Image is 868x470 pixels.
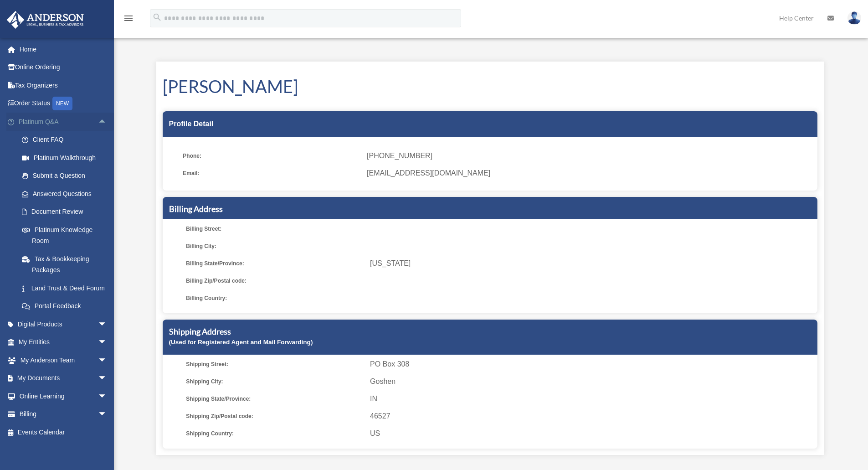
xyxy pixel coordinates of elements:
span: arrow_drop_down [98,369,116,388]
span: [EMAIL_ADDRESS][DOMAIN_NAME] [367,167,811,180]
a: Platinum Knowledge Room [13,221,121,250]
span: 46527 [370,410,814,423]
span: Shipping State/Province: [186,393,364,405]
small: (Used for Registered Agent and Mail Forwarding) [169,339,313,346]
span: arrow_drop_down [98,315,116,334]
h5: Shipping Address [169,326,811,337]
a: Portal Feedback [13,297,121,315]
span: Goshen [370,375,814,388]
a: Platinum Q&Aarrow_drop_up [6,113,121,131]
i: menu [123,13,134,24]
a: Answered Questions [13,185,121,203]
div: Profile Detail [163,111,817,137]
a: Order StatusNEW [6,94,121,113]
i: search [152,12,162,22]
a: Tax Organizers [6,76,121,94]
a: Online Ordering [6,58,121,77]
a: Online Learningarrow_drop_down [6,387,121,405]
div: NEW [52,97,72,110]
a: My Documentsarrow_drop_down [6,369,121,387]
span: Shipping Zip/Postal code: [186,410,364,423]
span: Shipping Country: [186,427,364,440]
span: arrow_drop_down [98,405,116,424]
span: arrow_drop_down [98,351,116,370]
a: Submit a Question [13,167,121,185]
span: IN [370,393,814,405]
a: menu [123,16,134,24]
span: Billing City: [186,240,364,253]
a: Land Trust & Deed Forum [13,279,121,297]
span: arrow_drop_down [98,333,116,352]
img: Anderson Advisors Platinum Portal [4,11,87,29]
a: My Anderson Teamarrow_drop_down [6,351,121,369]
a: Document Review [13,203,121,221]
span: Billing Country: [186,292,364,305]
a: Tax & Bookkeeping Packages [13,250,121,279]
span: Shipping Street: [186,358,364,371]
span: Billing Street: [186,222,364,235]
span: PO Box 308 [370,358,814,371]
a: Digital Productsarrow_drop_down [6,315,121,333]
img: User Pic [847,11,861,25]
span: US [370,427,814,440]
h5: Billing Address [169,203,811,215]
a: Home [6,40,121,58]
h1: [PERSON_NAME] [163,74,817,98]
span: arrow_drop_down [98,387,116,406]
span: Shipping City: [186,375,364,388]
a: Platinum Walkthrough [13,149,121,167]
span: arrow_drop_up [98,113,116,131]
a: My Entitiesarrow_drop_down [6,333,121,351]
span: [US_STATE] [370,257,814,270]
span: Billing State/Province: [186,257,364,270]
span: Phone: [183,150,360,162]
span: Email: [183,167,360,180]
span: [PHONE_NUMBER] [367,150,811,162]
a: Billingarrow_drop_down [6,405,121,424]
a: Client FAQ [13,131,121,149]
a: Events Calendar [6,423,121,441]
span: Billing Zip/Postal code: [186,274,364,287]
